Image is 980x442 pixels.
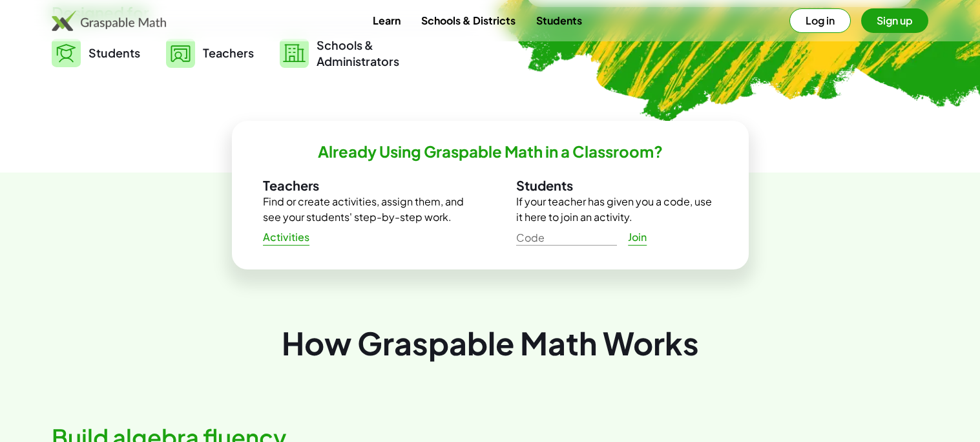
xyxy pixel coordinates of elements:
[89,45,140,60] span: Students
[362,8,411,32] a: Learn
[280,39,309,68] img: svg%3e
[253,226,320,249] a: Activities
[166,39,195,68] img: svg%3e
[318,142,663,162] h2: Already Using Graspable Math in a Classroom?
[52,37,140,69] a: Students
[317,37,399,69] span: Schools & Administrators
[789,8,851,33] button: Log in
[280,37,399,69] a: Schools &Administrators
[263,231,310,244] span: Activities
[861,8,928,33] button: Sign up
[263,194,464,225] p: Find or create activities, assign them, and see your students' step-by-step work.
[52,321,928,364] div: How Graspable Math Works
[516,177,718,194] h3: Students
[52,39,81,67] img: svg%3e
[617,226,658,249] a: Join
[263,177,464,194] h3: Teachers
[166,37,254,69] a: Teachers
[628,231,647,244] span: Join
[516,194,718,225] p: If your teacher has given you a code, use it here to join an activity.
[411,8,526,32] a: Schools & Districts
[203,45,254,60] span: Teachers
[526,8,592,32] a: Students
